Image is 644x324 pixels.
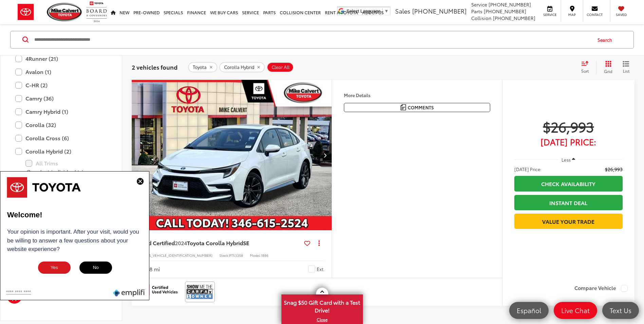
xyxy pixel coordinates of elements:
span: Map [565,12,579,17]
span: Parts [471,8,482,15]
img: Mike Calvert Toyota [47,3,83,21]
span: Español [513,306,545,314]
span: 1886 [261,253,269,258]
span: [DATE] Price: [514,138,623,145]
span: Clear All [272,65,290,70]
span: SE [243,239,249,247]
span: Stock: [219,253,229,258]
label: C-HR (2) [15,79,107,91]
label: Camry (36) [15,92,107,104]
button: Next image [318,143,332,167]
a: Value Your Trade [514,214,623,229]
span: Model: [250,253,261,258]
span: [DATE] Price: [514,166,541,173]
span: Toyota [193,65,207,70]
span: Saved [614,12,629,17]
a: 2024 Toyota Corolla Hybrid SE2024 Toyota Corolla Hybrid SE2024 Toyota Corolla Hybrid SE2024 Toyot... [131,80,332,230]
span: [PHONE_NUMBER] [489,1,531,8]
button: Actions [313,237,325,249]
img: View CARFAX report [186,283,214,301]
button: Comments [344,103,490,112]
span: 2024 [175,239,187,247]
span: Snag $50 Gift Card with a Test Drive! [282,295,362,316]
span: Service [471,1,487,8]
span: [PHONE_NUMBER] [412,6,466,15]
label: Corolla Cross (6) [15,132,107,144]
label: All Trims [25,157,107,169]
span: Gold Certified [139,239,175,247]
label: Camry Hybrid (1) [15,106,107,118]
button: Clear All [267,62,294,72]
span: Collision [471,15,492,21]
button: Search [591,31,622,48]
span: Ext. [317,266,325,272]
span: Sort [581,68,589,74]
a: Live Chat [554,302,597,319]
span: Sales [395,6,410,15]
label: Corolla (32) [15,119,107,131]
a: Check Availability [514,176,623,191]
span: [PHONE_NUMBER] [493,15,535,21]
span: Comments [408,104,434,111]
img: 2024 Toyota Corolla Hybrid SE [131,80,332,231]
span: [US_VEHICLE_IDENTIFICATION_NUMBER] [145,253,213,258]
button: Less [558,154,579,166]
img: Comments [401,104,406,110]
a: Instant Deal [514,195,623,210]
a: Gold Certified2024Toyota Corolla HybridSE [139,239,301,247]
span: $26,993 [514,118,623,135]
button: remove Corolla%20Hybrid [219,62,265,72]
h4: More Details [344,93,490,97]
span: Contact [587,12,603,17]
span: Less [562,157,571,163]
img: Toyota Certified Used Vehicles [139,284,178,295]
span: Ice [308,266,315,272]
button: Grid View [596,60,618,74]
span: PT53358 [229,253,243,258]
span: Corolla Hybrid [224,65,254,70]
span: Service [542,12,557,17]
label: Compare Vehicle [574,285,628,292]
label: 4Runner (21) [15,53,107,65]
button: remove Toyota [188,62,217,72]
button: Select sort value [578,60,596,74]
span: $26,993 [605,166,623,173]
span: Toyota Corolla Hybrid [187,239,243,247]
span: Live Chat [558,306,593,314]
span: dropdown dots [318,240,320,246]
span: Text Us [606,306,635,314]
label: Corolla Hybrid (2) [15,145,107,157]
label: Avalon (1) [15,66,107,78]
span: Grid [604,68,612,74]
span: [PHONE_NUMBER] [484,8,526,15]
div: 2024 Toyota Corolla Hybrid SE 0 [131,80,332,230]
span: 2 vehicles found [132,63,178,71]
span: ▼ [384,8,389,14]
input: Search by Make, Model, or Keyword [34,32,591,48]
a: Text Us [602,302,639,319]
a: Español [509,302,549,319]
span: List [623,68,629,74]
button: List View [618,60,634,74]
